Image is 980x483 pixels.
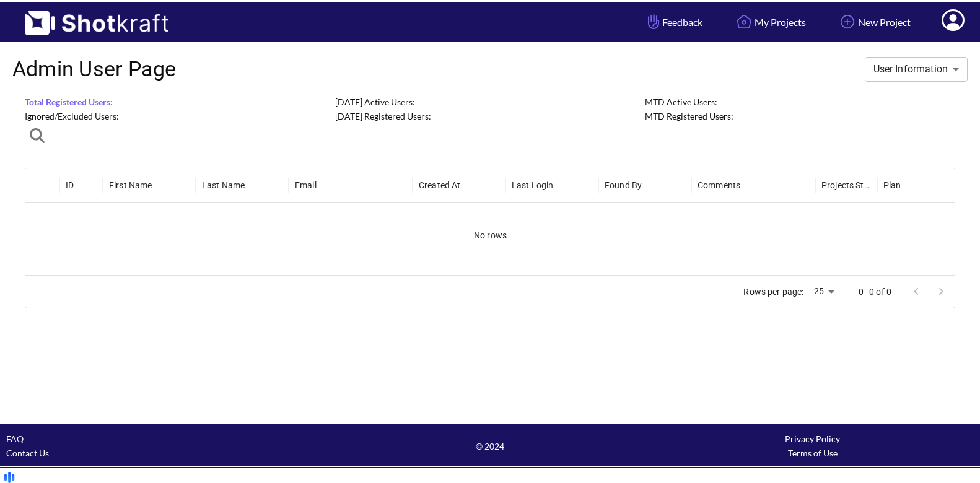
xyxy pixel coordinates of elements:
[828,6,920,38] a: New Project
[109,180,152,190] div: First Name
[25,97,113,107] span: Total Registered Users:
[733,11,755,32] img: Home Icon
[512,180,554,190] div: Last Login
[66,180,74,190] div: ID
[859,285,891,298] p: 0–0 of 0
[202,180,245,190] div: Last Name
[821,180,873,190] div: Projects Started
[645,111,733,121] span: MTD Registered Users:
[645,11,662,32] img: Hand Icon
[335,97,415,107] span: [DATE] Active Users:
[419,180,461,190] div: Created At
[698,180,740,190] div: Comments
[883,180,901,190] div: Plan
[25,203,955,268] div: No rows
[6,433,24,444] a: FAQ
[651,432,974,446] div: Privacy Policy
[865,57,968,82] div: User Information
[295,180,317,190] div: Email
[605,180,642,190] div: Found By
[724,6,815,38] a: My Projects
[809,282,839,300] div: 25
[743,285,803,298] p: Rows per page:
[837,11,858,32] img: Add Icon
[335,111,431,121] span: [DATE] Registered Users:
[651,446,974,460] div: Terms of Use
[329,439,652,453] span: © 2024
[645,97,717,107] span: MTD Active Users:
[645,15,702,29] span: Feedback
[12,56,177,82] h4: Admin User Page
[25,111,119,121] span: Ignored/Excluded Users:
[6,448,49,458] a: Contact Us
